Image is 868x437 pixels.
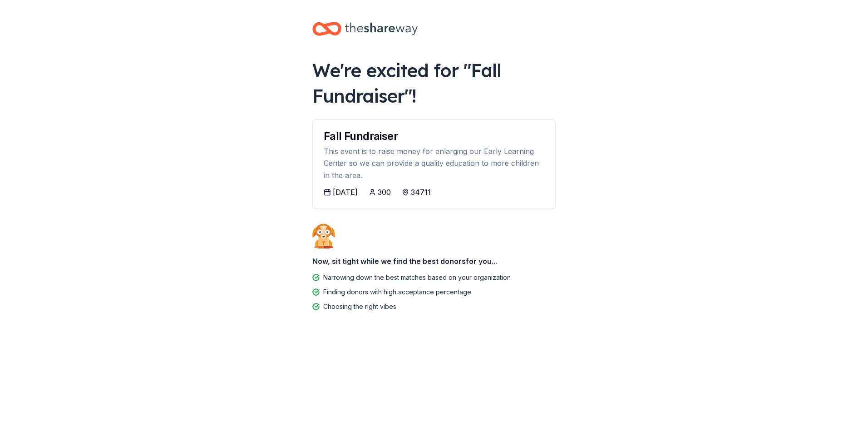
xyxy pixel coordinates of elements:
[323,301,396,312] div: Choosing the right vibes
[378,187,391,198] div: 300
[312,252,556,270] div: Now, sit tight while we find the best donors for you...
[312,58,556,109] div: We're excited for " Fall Fundraiser "!
[411,187,431,198] div: 34711
[333,187,358,198] div: [DATE]
[324,131,544,142] div: Fall Fundraiser
[324,145,544,181] div: This event is to raise money for enlarging our Early Learning Center so we can provide a quality ...
[312,223,335,248] img: Dog waiting patiently
[323,287,471,298] div: Finding donors with high acceptance percentage
[323,272,511,283] div: Narrowing down the best matches based on your organization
